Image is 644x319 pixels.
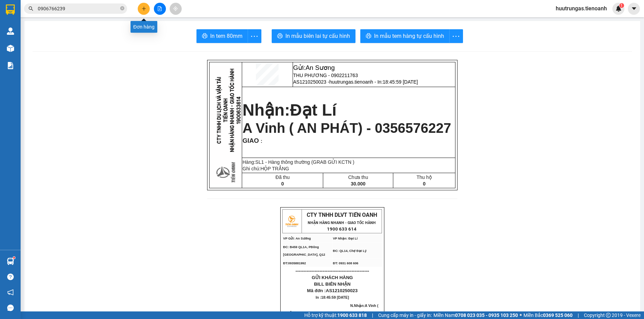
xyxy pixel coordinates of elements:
img: solution-icon [7,62,14,69]
span: VP Nhận: Đạt Lí [52,25,77,29]
span: huutrungas.tienoanh - In: [329,79,418,85]
span: notification [7,289,14,296]
span: more [248,32,261,41]
span: ĐC: QL14, Chợ Đạt Lý [52,32,86,36]
span: 1 - Hàng thông thường (GRAB GỬI KCTN ) [261,159,354,165]
span: Hàng:SL [242,159,354,165]
span: GIAO [242,137,259,144]
span: 30.000 [351,181,365,187]
span: printer [202,33,207,40]
span: CTY TNHH DLVT TIẾN OANH [26,4,96,10]
strong: Nhận: [242,101,337,119]
span: HỘP TRẮNG [260,166,289,171]
strong: 1900 633 818 [337,312,367,318]
span: | [578,311,579,319]
span: ĐT:0935881992 [283,262,306,265]
span: In : [316,295,349,299]
span: more [450,32,463,41]
button: more [248,29,261,43]
strong: 0369 525 060 [543,312,573,318]
button: aim [170,3,182,15]
span: | [372,311,373,319]
span: 0 [281,181,284,187]
img: icon-new-feature [615,6,622,12]
span: close-circle [120,6,124,10]
span: ĐC: B459 QL1A, PĐông [GEOGRAPHIC_DATA], Q12 [3,30,45,37]
span: Mã đơn : [307,288,358,293]
strong: 1900 633 614 [46,17,76,22]
span: GỬI KHÁCH HÀNG [31,51,72,56]
span: 18:45:59 [DATE] [383,79,418,85]
div: Đơn hàng [131,21,157,33]
sup: 1 [13,257,15,259]
img: warehouse-icon [7,45,14,52]
span: : [259,138,262,144]
span: ⚪️ [520,314,522,317]
span: 18:45:59 [DATE] [321,295,349,299]
span: A Vinh ( AN PHÁT) - 0356576227 [242,120,451,136]
span: THU PHƯƠNG - 0902211763 [293,73,358,78]
sup: 1 [619,3,624,8]
img: logo [3,4,20,22]
span: file-add [157,6,162,11]
span: Đã thu [275,174,290,180]
span: Ghi chú: [242,166,289,171]
span: Chưa thu [348,174,368,180]
span: huutrungas.tienoanh [550,4,612,13]
span: Thu hộ [417,174,432,180]
span: Miền Nam [433,311,518,319]
button: printerIn mẫu tem hàng tự cấu hình [360,29,450,43]
img: warehouse-icon [7,258,14,265]
span: ĐT:0935881992 [3,39,25,42]
span: VP Gửi: An Sương [3,25,31,29]
span: In tem 80mm [210,32,242,40]
button: caret-down [628,3,640,15]
span: An Sương [305,64,335,71]
span: ---------------------------------------------- [15,45,88,50]
strong: 0708 023 035 - 0935 103 250 [455,312,518,318]
img: logo [283,213,300,230]
span: Đạt Lí [290,101,337,119]
img: logo-vxr [6,4,15,15]
span: printer [366,33,371,40]
span: question-circle [7,274,14,280]
button: printerIn tem 80mm [196,29,248,43]
span: BILL BIÊN NHẬN [314,281,351,287]
strong: 1900 633 614 [327,226,357,232]
strong: NHẬN HÀNG NHANH - GIAO TỐC HÀNH [308,221,376,225]
span: In mẫu biên lai tự cấu hình [285,32,350,40]
span: close-circle [120,6,124,12]
span: copyright [606,313,611,318]
span: AS1210250023 [326,288,358,293]
span: Cung cấp máy in - giấy in: [378,311,432,319]
span: message [7,305,14,311]
button: more [449,29,463,43]
span: ĐC: QL14, Chợ Đạt Lý [333,249,366,253]
span: In mẫu tem hàng tự cấu hình [374,32,444,40]
span: Gửi: [293,64,335,71]
img: warehouse-icon [7,28,14,35]
strong: NHẬN HÀNG NHANH - GIAO TỐC HÀNH [27,11,95,16]
span: CTY TNHH DLVT TIẾN OANH [307,212,377,218]
span: AS1210250023 - [293,79,418,85]
button: printerIn mẫu biên lai tự cấu hình [272,29,355,43]
span: Hỗ trợ kỹ thuật: [304,311,367,319]
input: Tìm tên, số ĐT hoặc mã đơn [38,5,119,12]
span: 0 [423,181,426,187]
span: ---------------------------------------------- [295,268,369,274]
span: ĐT: 0931 608 606 [52,39,78,42]
button: plus [138,3,150,15]
span: plus [142,6,146,11]
span: printer [277,33,283,40]
span: Miền Bắc [523,311,573,319]
span: ĐT: 0931 608 606 [333,262,358,265]
button: file-add [154,3,166,15]
span: VP Nhận: Đạt Lí [333,237,358,240]
span: aim [173,6,178,11]
span: GỬI KHÁCH HÀNG [312,275,353,280]
span: VP Gửi: An Sương [283,237,311,240]
span: caret-down [631,6,637,12]
span: search [29,6,33,11]
span: ĐC: B459 QL1A, PĐông [GEOGRAPHIC_DATA], Q12 [283,245,325,256]
span: 1 [620,3,623,8]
